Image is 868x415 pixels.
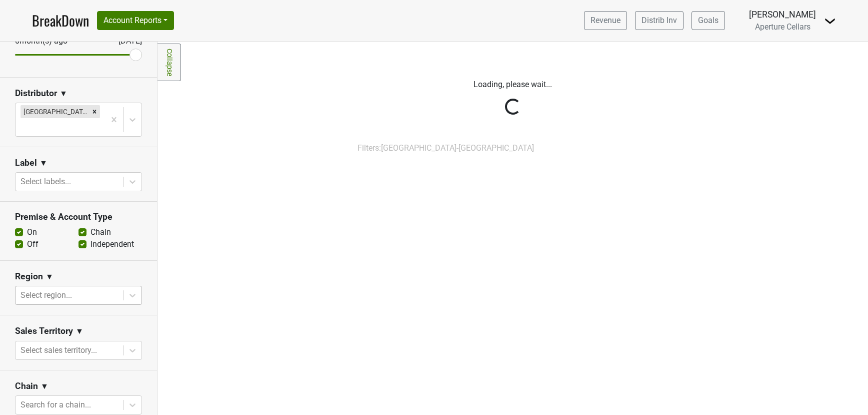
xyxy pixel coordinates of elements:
[357,142,668,154] div: Filters:
[635,11,683,30] a: Distrib Inv
[584,11,627,30] a: Revenue
[755,22,810,32] span: Aperture Cellars
[235,79,790,91] p: Loading, please wait...
[97,11,174,30] button: Account Reports
[20,105,89,118] div: [GEOGRAPHIC_DATA]-[GEOGRAPHIC_DATA]
[824,15,836,27] img: Dropdown Menu
[691,11,725,30] a: Goals
[75,325,83,337] span: ▼
[89,105,100,118] div: Remove Monterey-CA
[15,381,38,391] h3: Chain
[15,88,57,99] h3: Distributor
[15,271,43,282] h3: Region
[15,158,37,168] h3: Label
[90,226,111,238] label: Chain
[15,212,142,222] h3: Premise & Account Type
[40,380,48,392] span: ▼
[32,10,89,31] a: BreakDown
[157,44,181,81] a: Collapse
[59,88,67,100] span: ▼
[27,226,37,238] label: On
[27,238,38,250] label: Off
[39,157,47,169] span: ▼
[15,326,73,336] h3: Sales Territory
[45,271,53,283] span: ▼
[749,8,816,21] div: [PERSON_NAME]
[381,143,534,153] span: [GEOGRAPHIC_DATA]-[GEOGRAPHIC_DATA]
[90,238,134,250] label: Independent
